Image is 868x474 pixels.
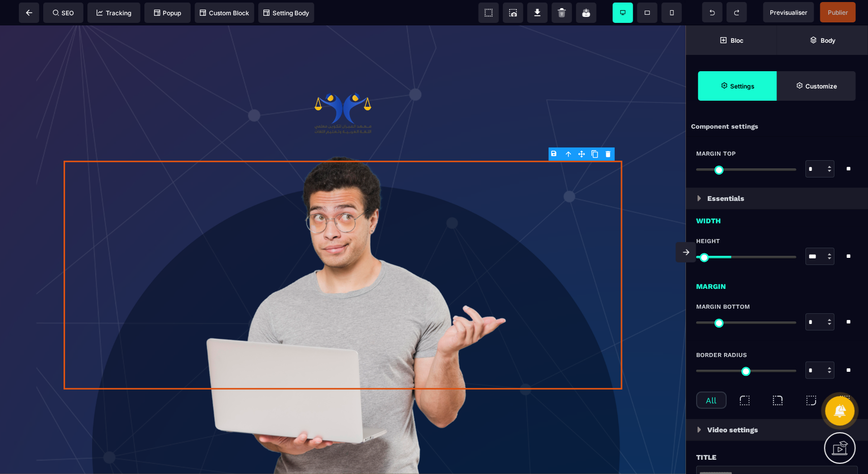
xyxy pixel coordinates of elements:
[730,82,755,90] strong: Settings
[263,9,309,17] span: Setting Body
[696,303,750,311] span: Margin Bottom
[97,9,131,17] span: Tracking
[686,117,868,137] div: Component settings
[738,394,751,407] img: top-left-radius.822a4e29.svg
[777,25,868,55] span: Open Layer Manager
[697,427,701,433] img: loading
[686,210,868,227] div: Width
[200,9,249,17] span: Custom Block
[696,451,858,463] div: Title
[154,9,182,17] span: Popup
[686,25,777,55] span: Open Blocks
[777,71,856,101] span: Open Style Manager
[707,424,758,436] p: Video settings
[696,351,747,359] span: Border Radius
[805,82,837,90] strong: Customize
[763,2,814,22] span: Preview
[503,3,523,23] span: Screenshot
[478,3,499,23] span: View components
[771,394,784,407] img: top-right-radius.9e58d49b.svg
[805,394,818,407] img: bottom-right-radius.9d9d0345.svg
[697,195,701,201] img: loading
[696,150,736,158] span: Margin Top
[53,9,74,17] span: SEO
[707,192,744,204] p: Essentials
[686,275,868,292] div: Margin
[698,71,777,101] span: Settings
[821,37,835,44] strong: Body
[828,9,848,16] span: Publier
[696,237,720,245] span: Height
[731,37,743,44] strong: Bloc
[770,9,807,16] span: Previsualiser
